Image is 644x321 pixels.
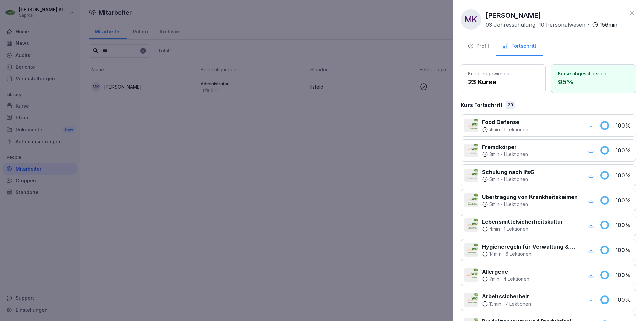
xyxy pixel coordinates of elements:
[505,251,532,257] p: 6 Lektionen
[504,126,528,133] p: 1 Lektionen
[486,21,617,29] div: ·
[482,126,528,133] div: ·
[489,151,500,158] p: 3 min
[503,176,528,183] p: 1 Lektionen
[468,70,539,77] p: Kurse zugewiesen
[503,276,529,282] p: 4 Lektionen
[482,151,528,158] div: ·
[615,221,632,229] p: 100 %
[486,10,541,21] p: [PERSON_NAME]
[482,276,529,282] div: ·
[482,143,528,151] p: Fremdkörper
[489,300,501,307] p: 13 min
[505,300,531,307] p: 7 Lektionen
[503,151,528,158] p: 1 Lektionen
[506,101,515,109] div: 23
[461,101,502,109] p: Kurs Fortschritt
[482,292,531,300] p: Arbeitssicherheit
[461,9,481,30] div: MK
[615,171,632,179] p: 100 %
[503,201,528,208] p: 1 Lektionen
[558,77,629,87] p: 95 %
[489,276,500,282] p: 7 min
[489,176,500,183] p: 5 min
[615,246,632,254] p: 100 %
[482,218,563,226] p: Lebensmittelsicherheitskultur
[482,300,531,307] div: ·
[482,243,579,251] p: Hygieneregeln für Verwaltung & Technik
[482,176,534,183] div: ·
[503,42,536,50] div: Fortschritt
[489,226,500,233] p: 4 min
[468,77,539,87] p: 23 Kurse
[489,251,502,257] p: 14 min
[615,296,632,304] p: 100 %
[496,38,543,56] button: Fortschritt
[468,42,489,50] div: Profil
[486,21,585,29] p: 03 Jahresschulung, 10 Personalwesen
[489,126,500,133] p: 4 min
[615,121,632,130] p: 100 %
[482,267,529,276] p: Allergene
[615,196,632,204] p: 100 %
[482,118,528,126] p: Food Defense
[461,38,496,56] button: Profil
[600,21,617,29] p: 156 min
[482,168,534,176] p: Schulung nach IfsG
[482,226,563,233] div: ·
[489,201,500,208] p: 5 min
[558,70,629,77] p: Kurse abgeschlossen
[482,251,579,257] div: ·
[482,201,578,208] div: ·
[504,226,528,233] p: 1 Lektionen
[482,193,578,201] p: Übertragung von Krankheitskeimen
[615,271,632,279] p: 100 %
[615,146,632,154] p: 100 %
